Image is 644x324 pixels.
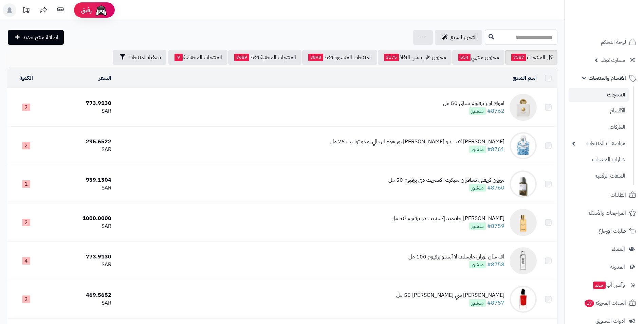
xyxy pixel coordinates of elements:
[48,176,111,184] div: 939.1304
[22,257,30,265] span: 4
[569,34,640,50] a: لوحة التحكم
[487,260,504,269] a: #8758
[458,54,471,61] span: 654
[589,73,626,83] span: الأقسام والمنتجات
[510,94,537,121] img: امواج اونر برفيوم نسائي 50 مل
[569,277,640,293] a: وآتس آبجديد
[378,50,452,65] a: مخزون قارب على النفاذ3175
[510,132,537,159] img: دولتشي غابانا لايت بلو سمر فايبس بور هوم الرجالي او دو تواليت 75 مل
[450,33,477,41] span: التحرير لسريع
[569,136,629,151] a: مواصفات المنتجات
[569,223,640,239] a: طلبات الإرجاع
[588,208,626,218] span: المراجعات والأسئلة
[610,262,625,272] span: المدونة
[81,6,92,14] span: رفيق
[22,295,30,303] span: 2
[592,280,625,290] span: وآتس آب
[569,88,629,102] a: المنتجات
[510,286,537,313] img: جورجيو أرماني سي باسيوني 50 مل
[584,298,626,308] span: السلات المتروكة
[510,170,537,198] img: ميزون كريفلي تسافران سيكرت اكستريت دي برفيوم 50 مل
[302,50,377,65] a: المنتجات المنشورة فقط3898
[487,107,504,115] a: #8762
[469,222,486,230] span: منشور
[469,299,486,307] span: منشور
[469,146,486,153] span: منشور
[510,247,537,274] img: اف سان لوران مايسلف لا أبسلو برفيوم 100 مل
[569,104,629,118] a: الأقسام
[388,176,504,184] div: ميزون كريفلي تسافران سيكرت اكستريت دي برفيوم 50 مل
[610,190,626,200] span: الطلبات
[48,138,111,146] div: 295.6522
[487,299,504,307] a: #8757
[22,142,30,149] span: 2
[569,152,629,167] a: خيارات المنتجات
[128,53,161,61] span: تصفية المنتجات
[569,187,640,203] a: الطلبات
[443,100,504,107] div: امواج اونر برفيوم نسائي 50 مل
[18,3,35,19] a: تحديثات المنصة
[469,184,486,192] span: منشور
[99,74,111,82] a: السعر
[487,222,504,230] a: #8759
[435,30,482,45] a: التحرير لسريع
[8,30,64,45] a: اضافة منتج جديد
[511,54,526,61] span: 7587
[598,5,638,19] img: logo-2.png
[48,107,111,115] div: SAR
[19,74,33,82] a: الكمية
[22,180,30,188] span: 1
[48,146,111,154] div: SAR
[601,55,625,65] span: سمارت لايف
[593,282,606,289] span: جديد
[48,184,111,192] div: SAR
[469,107,486,115] span: منشور
[168,50,227,65] a: المنتجات المخفضة9
[505,50,557,65] a: كل المنتجات7587
[48,291,111,299] div: 469.5652
[94,3,108,17] img: ai-face.png
[569,169,629,183] a: الملفات الرقمية
[330,138,504,146] div: [PERSON_NAME] لايت بلو [PERSON_NAME] بور هوم الرجالي او دو تواليت 75 مل
[48,299,111,307] div: SAR
[228,50,301,65] a: المنتجات المخفية فقط3689
[452,50,504,65] a: مخزون منتهي654
[308,54,323,61] span: 3898
[48,215,111,222] div: 1000.0000
[569,295,640,311] a: السلات المتروكة17
[22,219,30,226] span: 2
[585,299,594,307] span: 17
[234,54,249,61] span: 3689
[487,145,504,154] a: #8761
[487,184,504,192] a: #8760
[569,205,640,221] a: المراجعات والأسئلة
[510,209,537,236] img: مارك أنطوان باروا جانيميد إكستريت دو برفيوم 50 مل
[384,54,399,61] span: 3175
[569,259,640,275] a: المدونة
[599,226,626,236] span: طلبات الإرجاع
[469,261,486,268] span: منشور
[391,215,504,222] div: [PERSON_NAME] جانيميد إكستريت دو برفيوم 50 مل
[396,291,504,299] div: [PERSON_NAME] سي [PERSON_NAME] 50 مل
[48,100,111,107] div: 773.9130
[174,54,183,61] span: 9
[513,74,537,82] a: اسم المنتج
[48,261,111,269] div: SAR
[569,241,640,257] a: العملاء
[612,244,625,254] span: العملاء
[408,253,504,261] div: اف سان لوران مايسلف لا أبسلو برفيوم 100 مل
[113,50,166,65] button: تصفية المنتجات
[601,37,626,47] span: لوحة التحكم
[23,33,58,41] span: اضافة منتج جديد
[48,253,111,261] div: 773.9130
[22,104,30,111] span: 2
[48,222,111,230] div: SAR
[569,120,629,134] a: الماركات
